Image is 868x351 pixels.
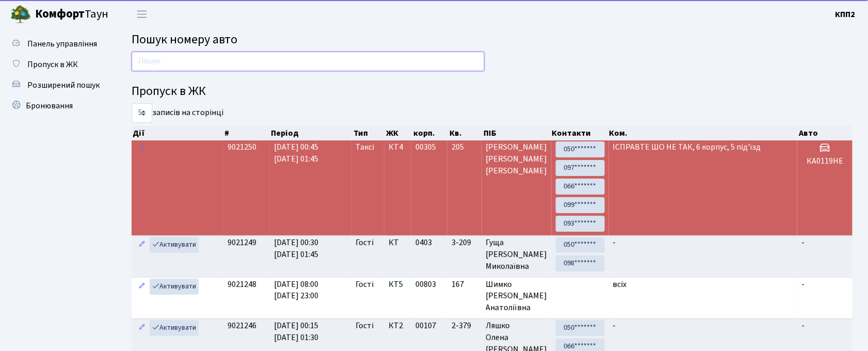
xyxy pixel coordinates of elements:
[27,38,97,50] span: Панель управління
[132,52,485,71] input: Пошук
[352,126,385,140] th: Тип
[10,4,31,25] img: logo.png
[608,126,798,140] th: Ком.
[150,279,199,295] a: Активувати
[228,141,256,153] span: 9021250
[150,237,199,253] a: Активувати
[356,237,374,249] span: Гості
[5,54,108,75] a: Пропуск в ЖК
[228,237,256,248] span: 9021249
[270,126,352,140] th: Період
[486,141,548,177] span: [PERSON_NAME] [PERSON_NAME] [PERSON_NAME]
[801,320,805,331] span: -
[415,237,432,248] span: 0403
[228,320,256,331] span: 9021246
[274,320,318,343] span: [DATE] 00:15 [DATE] 01:30
[486,279,548,314] span: Шимко [PERSON_NAME] Анатоліївна
[613,141,761,153] span: ІСПРАВТЕ ШО НЕ ТАК, 6 корпус, 5 під'їзд
[132,84,853,99] h4: Пропуск в ЖК
[412,126,448,140] th: корп.
[35,6,108,23] span: Таун
[801,237,805,248] span: -
[486,237,548,273] span: Гуща [PERSON_NAME] Миколаївна
[801,156,848,166] h5: КА0119НЕ
[389,320,408,332] span: КТ2
[5,75,108,95] a: Розширений пошук
[483,126,551,140] th: ПІБ
[27,59,78,70] span: Пропуск в ЖК
[389,237,408,249] span: КТ
[5,95,108,116] a: Бронювання
[356,320,374,332] span: Гості
[129,6,155,23] button: Переключити навігацію
[415,320,436,331] span: 00107
[132,103,223,123] label: записів на сторінці
[613,279,627,290] span: всіх
[389,279,408,291] span: КТ5
[35,6,85,22] b: Комфорт
[356,279,374,291] span: Гості
[452,279,477,291] span: 167
[150,320,199,336] a: Активувати
[274,237,318,260] span: [DATE] 00:30 [DATE] 01:45
[5,34,108,54] a: Панель управління
[132,103,152,123] select: записів на сторінці
[452,141,477,153] span: 205
[136,237,148,253] a: Редагувати
[228,279,256,290] span: 9021248
[448,126,483,140] th: Кв.
[136,320,148,336] a: Редагувати
[136,279,148,295] a: Редагувати
[274,279,318,302] span: [DATE] 08:00 [DATE] 23:00
[798,126,853,140] th: Авто
[452,237,477,249] span: 3-209
[274,141,318,165] span: [DATE] 00:45 [DATE] 01:45
[389,141,408,153] span: КТ4
[452,320,477,332] span: 2-379
[26,100,73,111] span: Бронювання
[356,141,375,153] span: Таксі
[415,141,436,153] span: 00305
[613,320,616,331] span: -
[223,126,270,140] th: #
[385,126,412,140] th: ЖК
[136,141,148,157] a: Редагувати
[835,8,856,21] a: КПП2
[801,279,805,290] span: -
[27,79,100,91] span: Розширений пошук
[415,279,436,290] span: 00803
[132,30,237,49] span: Пошук номеру авто
[551,126,608,140] th: Контакти
[613,237,616,248] span: -
[132,126,223,140] th: Дії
